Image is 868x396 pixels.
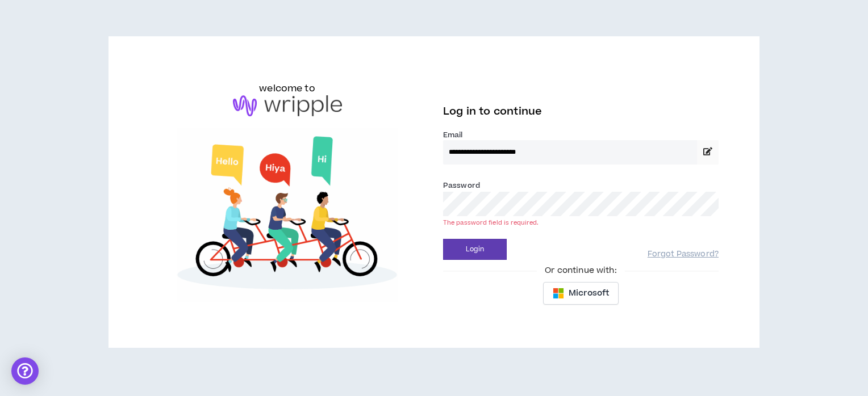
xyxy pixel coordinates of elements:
[443,239,507,260] button: Login
[443,130,719,140] label: Email
[233,95,342,117] img: logo-brand.png
[443,104,542,119] span: Log in to continue
[149,128,425,302] img: Welcome to Wripple
[648,249,719,260] a: Forgot Password?
[537,264,624,277] span: Or continue with:
[259,82,315,95] h6: welcome to
[543,282,619,305] button: Microsoft
[11,357,39,385] div: Open Intercom Messenger
[443,218,719,227] div: The password field is required.
[443,180,480,191] label: Password
[569,287,609,300] span: Microsoft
